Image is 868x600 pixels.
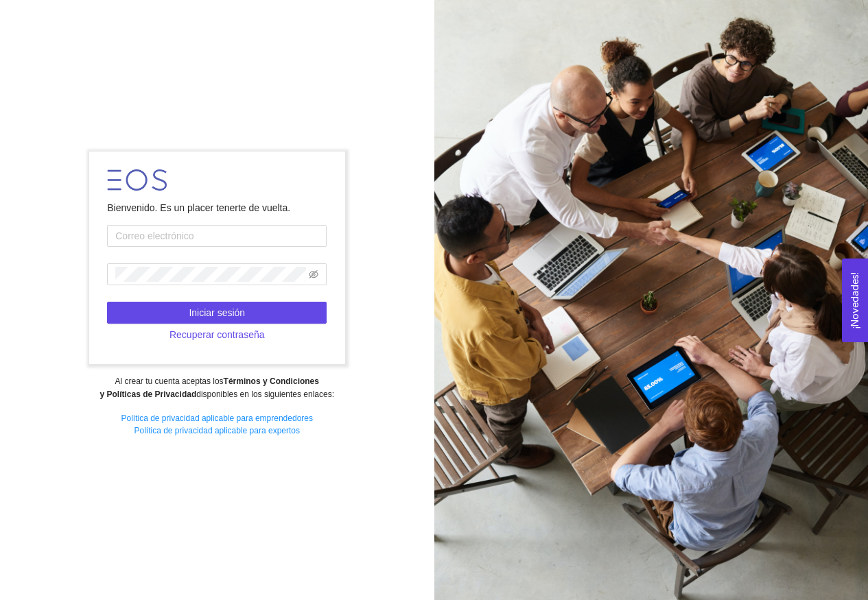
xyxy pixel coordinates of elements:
[107,302,327,324] button: Iniciar sesión
[842,259,868,342] button: Open Feedback Widget
[169,327,265,342] span: Recuperar contraseña
[9,375,425,401] div: Al crear tu cuenta aceptas los disponibles en los siguientes enlaces:
[107,324,327,346] button: Recuperar contraseña
[121,413,313,423] a: Política de privacidad aplicable para emprendedores
[99,376,318,399] strong: Términos y Condiciones y Políticas de Privacidad
[107,169,167,191] img: LOGO
[309,269,318,279] span: eye-invisible
[189,305,245,320] span: Iniciar sesión
[134,426,300,435] a: Política de privacidad aplicable para expertos
[107,225,327,247] input: Correo electrónico
[107,200,327,215] div: Bienvenido. Es un placer tenerte de vuelta.
[107,329,327,340] a: Recuperar contraseña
